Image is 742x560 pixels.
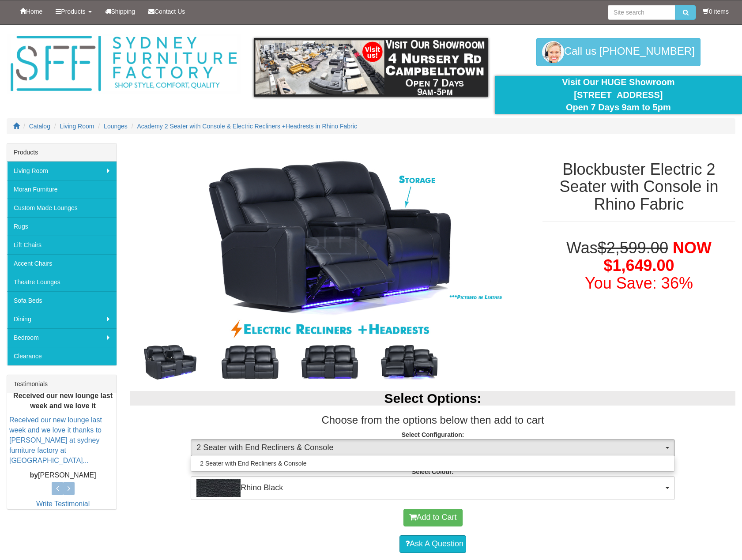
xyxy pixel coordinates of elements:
[9,470,117,480] p: [PERSON_NAME]
[7,347,117,365] a: Clearance
[703,7,729,16] li: 0 items
[154,8,185,15] span: Contact Us
[13,391,113,409] b: Received our new lounge last week and we love it
[200,459,306,468] span: 2 Seater with End Recliners & Console
[7,199,117,217] a: Custom Made Lounges
[501,76,735,114] div: Visit Our HUGE Showroom [STREET_ADDRESS] Open 7 Days 9am to 5pm
[542,239,735,292] h1: Was
[7,180,117,199] a: Moran Furniture
[7,143,117,162] div: Products
[603,239,711,274] span: NOW $1,649.00
[111,8,136,15] span: Shipping
[384,391,482,406] b: Select Options:
[61,8,85,15] span: Products
[49,0,98,23] a: Products
[7,236,117,254] a: Lift Chairs
[7,217,117,236] a: Rugs
[30,471,38,478] b: by
[142,0,192,23] a: Contact Us
[60,123,94,130] a: Living Room
[402,431,464,438] strong: Select Configuration:
[196,479,663,497] span: Rhino Black
[36,500,90,507] a: Write Testimonial
[191,439,675,457] button: 2 Seater with End Recliners & Console
[7,254,117,273] a: Accent Chairs
[7,291,117,310] a: Sofa Beds
[7,34,241,94] img: Sydney Furniture Factory
[9,416,102,464] a: Received our new lounge last week and we love it thanks to [PERSON_NAME] at sydney furniture fact...
[598,239,668,257] del: $2,599.00
[254,38,488,97] img: showroom.gif
[412,468,454,475] strong: Select Colour:
[7,310,117,328] a: Dining
[399,535,466,553] a: Ask A Question
[98,0,142,23] a: Shipping
[26,8,42,15] span: Home
[196,442,663,454] span: 2 Seater with End Recliners & Console
[191,476,675,500] button: Rhino BlackRhino Black
[403,509,463,526] button: Add to Cart
[104,123,128,130] a: Lounges
[7,273,117,291] a: Theatre Lounges
[608,5,675,20] input: Site search
[7,162,117,180] a: Living Room
[196,479,241,497] img: Rhino Black
[13,0,49,23] a: Home
[7,328,117,347] a: Bedroom
[542,161,735,213] h1: Blockbuster Electric 2 Seater with Console in Rhino Fabric
[29,123,50,130] a: Catalog
[585,274,693,292] font: You Save: 36%
[7,375,117,393] div: Testimonials
[130,414,735,426] h3: Choose from the options below then add to cart
[137,123,357,130] a: Academy 2 Seater with Console & Electric Recliners +Headrests in Rhino Fabric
